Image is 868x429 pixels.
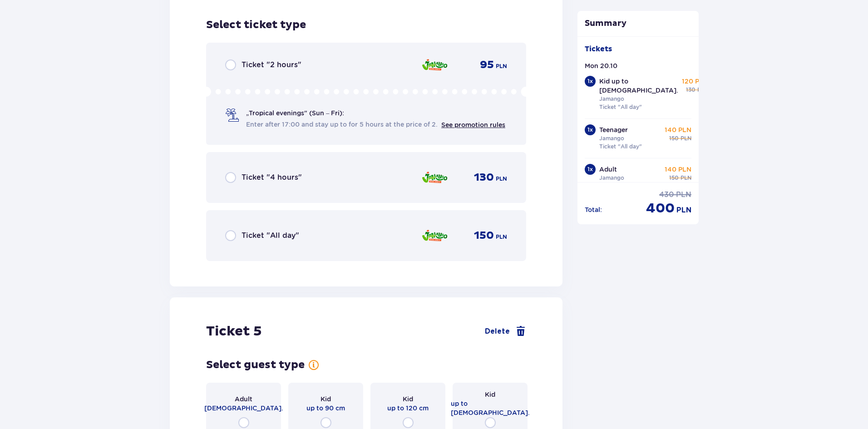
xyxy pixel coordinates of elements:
[585,164,596,175] div: 1 x
[599,95,624,103] p: Jamango
[387,404,429,413] span: up to 120 cm
[206,358,305,372] h3: Select guest type
[306,404,345,413] span: up to 90 cm
[646,200,675,217] span: 400
[206,323,262,340] h2: Ticket 5
[676,205,691,215] span: PLN
[577,18,699,29] p: Summary
[682,77,708,86] p: 120 PLN
[474,171,494,184] span: 130
[697,86,708,94] span: PLN
[421,226,448,245] img: Jamango
[451,399,530,417] span: up to [DEMOGRAPHIC_DATA].
[665,165,691,174] p: 140 PLN
[669,134,679,143] span: 150
[585,44,612,54] p: Tickets
[681,134,691,143] span: PLN
[686,86,695,94] span: 130
[206,18,306,32] h3: Select ticket type
[599,77,678,95] p: Kid up to [DEMOGRAPHIC_DATA].
[599,174,624,182] p: Jamango
[681,174,691,182] span: PLN
[659,190,674,200] span: 430
[599,165,617,174] p: Adult
[585,61,617,70] p: Mon 20.10
[485,326,510,336] span: Delete
[585,76,596,87] div: 1 x
[421,55,448,74] img: Jamango
[599,134,624,143] p: Jamango
[585,124,596,135] div: 1 x
[496,175,507,183] span: PLN
[421,168,448,187] img: Jamango
[480,58,494,72] span: 95
[246,120,438,129] span: Enter after 17:00 and stay up to for 5 hours at the price of 2.
[403,394,413,404] span: Kid
[496,62,507,70] span: PLN
[242,173,302,182] span: Ticket "4 hours"
[242,231,299,241] span: Ticket "All day"
[599,125,628,134] p: Teenager
[599,103,642,111] p: Ticket "All day"
[242,60,301,70] span: Ticket "2 hours"
[321,394,331,404] span: Kid
[474,229,494,242] span: 150
[204,404,283,413] span: [DEMOGRAPHIC_DATA].
[485,326,526,337] a: Delete
[665,125,691,134] p: 140 PLN
[676,190,691,200] span: PLN
[496,233,507,241] span: PLN
[585,205,602,214] p: Total :
[246,108,344,118] span: „Tropical evenings" (Sun – Fri):
[599,143,642,151] p: Ticket "All day"
[235,394,252,404] span: Adult
[669,174,679,182] span: 150
[441,121,505,128] a: See promotion rules
[485,390,495,399] span: Kid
